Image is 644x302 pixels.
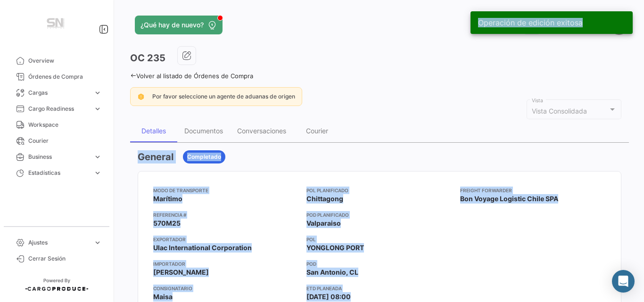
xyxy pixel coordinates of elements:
span: expand_more [93,238,102,247]
div: Courier [306,127,328,135]
a: Workspace [8,117,106,133]
span: Business [28,153,90,161]
app-card-info-title: Importador [153,260,299,268]
span: San Antonio, CL [306,268,358,277]
span: Valparaiso [306,219,341,228]
a: Volver al listado de Órdenes de Compra [130,72,253,80]
button: ¿Qué hay de nuevo? [135,16,223,34]
span: [PERSON_NAME] [153,268,209,277]
span: [DATE] 08:00 [306,292,351,302]
span: Chittagong [306,194,343,204]
h3: OC 235 [130,51,165,65]
h3: General [138,150,173,163]
app-card-info-title: Referencia # [153,211,299,219]
span: Órdenes de Compra [28,73,102,81]
span: Por favor seleccione un agente de aduanas de origen [152,93,295,100]
span: Bon Voyage Logistic Chile SPA [460,194,558,204]
a: Órdenes de Compra [8,69,106,85]
span: Ulac International Corporation [153,243,252,253]
span: Ajustes [28,238,90,247]
span: expand_more [93,169,102,177]
app-card-info-title: Exportador [153,236,299,243]
a: Overview [8,53,106,69]
span: Cargo Readiness [28,105,90,113]
span: Maisa [153,292,173,302]
span: ¿Qué hay de nuevo? [140,20,204,30]
span: Cerrar Sesión [28,254,102,263]
span: expand_more [93,153,102,161]
app-card-info-title: ETD planeada [306,285,452,292]
span: Workspace [28,121,102,129]
app-card-info-title: POL Planificado [306,187,452,194]
a: Courier [8,133,106,149]
div: Documentos [184,127,223,135]
span: Courier [28,137,102,145]
span: Overview [28,57,102,65]
span: Operación de edición exitosa [478,18,583,27]
app-card-info-title: POD Planificado [306,211,452,219]
app-card-info-title: Freight Forwarder [460,187,606,194]
div: Abrir Intercom Messenger [612,270,635,293]
span: 570M25 [153,219,181,228]
div: Detalles [141,127,166,135]
span: expand_more [93,105,102,113]
span: Completado [187,153,221,161]
app-card-info-title: POD [306,260,452,268]
app-card-info-title: Consignatario [153,285,299,292]
span: YONGLONG PORT [306,243,364,253]
mat-select-trigger: Vista Consolidada [532,107,587,115]
img: Manufactura+Logo.png [33,11,80,38]
app-card-info-title: Modo de Transporte [153,187,299,194]
span: Cargas [28,89,90,97]
div: Conversaciones [237,127,286,135]
span: Marítimo [153,194,182,204]
span: Estadísticas [28,169,90,177]
app-card-info-title: POL [306,236,452,243]
span: expand_more [93,89,102,97]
